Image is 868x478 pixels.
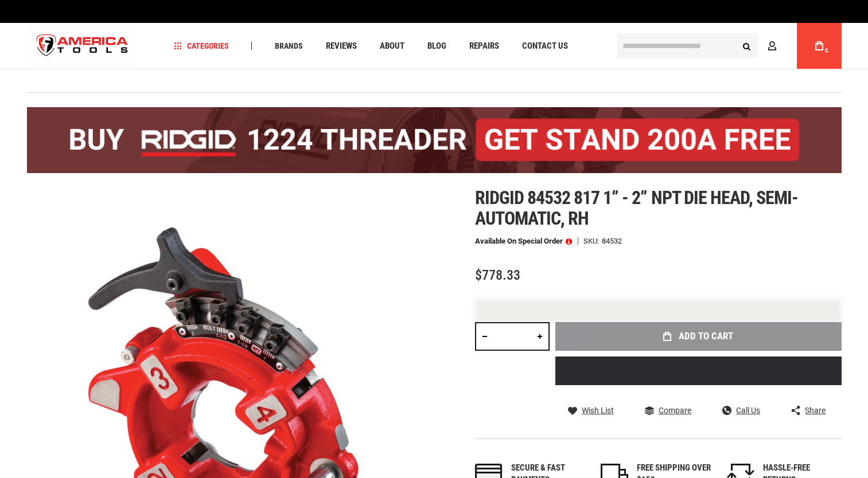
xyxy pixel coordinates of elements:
[27,25,138,68] img: America Tools
[659,406,691,414] span: Compare
[582,406,614,414] span: Wish List
[326,42,357,50] span: Reviews
[583,237,602,245] strong: SKU
[475,237,572,245] p: Available on Special Order
[475,187,799,229] span: Ridgid 84532 817 1” - 2” npt die head, semi-automatic, rh
[475,267,520,283] span: $778.33
[736,35,758,57] button: Search
[375,38,410,54] a: About
[722,405,760,416] a: Call Us
[275,42,303,50] span: Brands
[825,48,828,54] span: 0
[464,38,504,54] a: Repairs
[321,38,362,54] a: Reviews
[380,42,404,50] span: About
[568,405,614,416] a: Wish List
[27,25,138,68] a: store logo
[645,405,691,416] a: Compare
[602,237,622,245] div: 84532
[270,38,308,54] a: Brands
[517,38,573,54] a: Contact Us
[427,42,446,50] span: Blog
[27,107,842,173] img: BOGO: Buy the RIDGID® 1224 Threader (26092), get the 92467 200A Stand FREE!
[805,406,826,414] span: Share
[169,38,234,54] a: Categories
[422,38,451,54] a: Blog
[522,42,568,50] span: Contact Us
[469,42,499,50] span: Repairs
[736,406,760,414] span: Call Us
[808,23,830,69] a: 0
[174,42,229,50] span: Categories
